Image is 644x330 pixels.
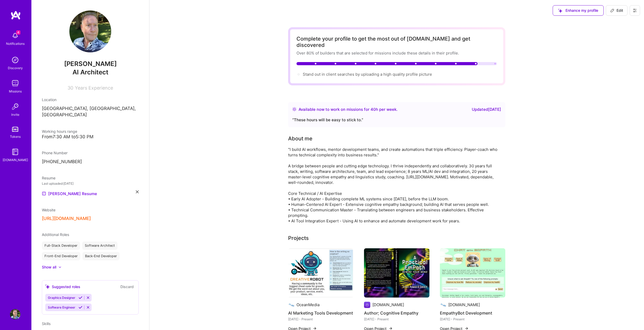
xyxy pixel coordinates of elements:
div: From 7:30 AM to 5:30 PM [42,134,139,140]
a: [PERSON_NAME] Resume [42,190,97,197]
h4: Author; Cognitive Empathy [364,310,429,316]
div: [DOMAIN_NAME] [448,302,480,307]
div: Updated [DATE] [472,106,501,113]
div: Tokens [10,134,21,139]
div: Over 80% of builders that are selected for missions include these details in their profile. [296,50,497,56]
img: AI Marketing Tools Development [288,248,354,298]
div: [DATE] - Present [364,316,429,322]
span: Additional Roles [42,232,69,237]
span: Edit [610,8,623,13]
h4: EmpathyBot Development [440,310,505,316]
button: Discard [119,284,135,290]
span: Working hours range [42,129,77,134]
div: Projects [288,234,309,242]
span: Graphics Designer [48,296,75,300]
span: 4 [16,30,20,35]
div: [DOMAIN_NAME] [3,157,28,163]
div: Available now to work on missions for h per week . [299,106,397,113]
img: Author; Cognitive Empathy [364,248,429,298]
img: Resume [42,191,46,196]
img: teamwork [10,78,20,89]
img: Company logo [288,302,294,308]
p: [GEOGRAPHIC_DATA], [GEOGRAPHIC_DATA], [GEOGRAPHIC_DATA] [42,106,139,118]
h4: AI Marketing Tools Development [288,310,354,316]
div: Stand out in client searches by uploading a high quality profile picture [303,71,432,77]
div: Software Architect [82,241,117,250]
div: About me [288,135,312,142]
img: guide book [10,147,20,157]
div: Complete your profile to get the most out of [DOMAIN_NAME] and get discovered [296,36,497,48]
div: Location [42,97,139,102]
div: “ These hours will be easy to stick to. ” [292,117,501,123]
img: Availability [292,107,296,111]
img: tokens [12,127,18,132]
span: Website [42,208,55,212]
i: Accept [79,296,82,300]
img: Company logo [440,302,446,308]
div: "I build AI workflows, mentor development teams, and create automations that triple efficiency. P... [288,147,497,224]
img: logo [10,10,21,20]
i: icon SuggestedTeams [45,284,50,289]
span: Resume [42,176,55,180]
span: [PERSON_NAME] [42,60,139,68]
div: Suggested roles [45,284,80,289]
img: EmpathyBot Development [440,248,505,298]
div: Invite [11,112,19,117]
i: Reject [86,305,90,309]
button: Edit [606,5,628,16]
span: AI Architect [72,68,108,76]
img: bell [10,30,20,41]
span: 40 [371,107,376,112]
span: Phone Number [42,151,68,155]
img: discovery [10,55,20,65]
div: Notifications [6,41,25,46]
a: User Avatar [9,309,22,320]
img: Invite [10,101,20,112]
div: [DATE] - Present [440,316,505,322]
div: Full-Stack Developer [42,241,80,250]
div: Back-End Developer [82,252,120,260]
div: Front-End Developer [42,252,80,260]
p: [PHONE_NUMBER] [42,159,139,165]
span: Skills [42,321,51,326]
div: [DOMAIN_NAME] [372,302,404,307]
img: User Avatar [69,10,111,52]
i: icon Close [136,190,139,193]
div: Missions [9,89,22,94]
div: [DATE] - Present [288,316,354,322]
div: Show all [42,265,56,270]
div: OceanMedia [296,302,320,307]
span: 30 [68,85,73,91]
i: Reject [86,296,90,300]
span: Years Experience [75,85,113,91]
div: Last uploaded: [DATE] [42,181,139,186]
img: Company logo [364,302,370,308]
img: User Avatar [10,309,20,320]
i: Accept [79,305,82,309]
span: Software Engineer [48,305,75,309]
button: [URL][DOMAIN_NAME] [42,216,91,221]
div: Discovery [8,65,23,71]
